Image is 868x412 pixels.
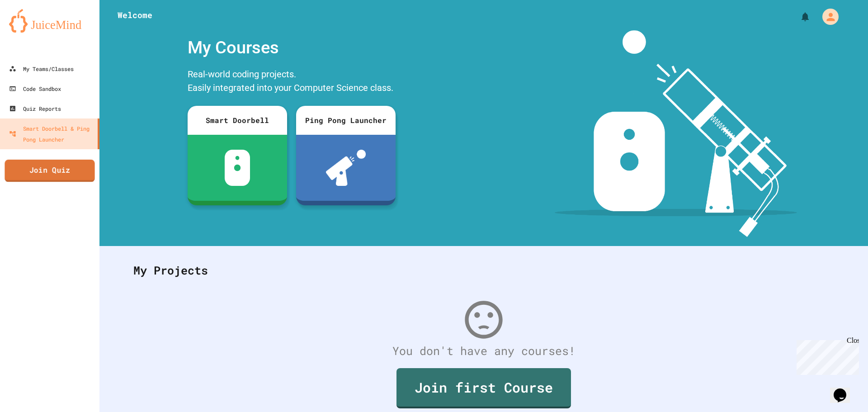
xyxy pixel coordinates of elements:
[9,83,61,94] div: Code Sandbox
[296,106,396,135] div: Ping Pong Launcher
[396,368,571,408] a: Join first Course
[183,30,400,65] div: My Courses
[326,150,366,186] img: ppl-with-ball.png
[783,9,813,24] div: My Notifications
[830,376,859,403] iframe: chat widget
[9,103,61,114] div: Quiz Reports
[5,160,94,182] a: Join Quiz
[183,65,400,99] div: Real-world coding projects. Easily integrated into your Computer Science class.
[225,150,250,186] img: sdb-white.svg
[9,9,90,33] img: logo-orange.svg
[124,342,843,360] div: You don't have any courses!
[793,336,859,375] iframe: chat widget
[9,123,94,145] div: Smart Doorbell & Ping Pong Launcher
[9,63,74,74] div: My Teams/Classes
[813,6,841,27] div: My Account
[4,4,62,57] div: Chat with us now!Close
[124,253,843,288] div: My Projects
[555,30,797,237] img: banner-image-my-projects.png
[188,106,287,135] div: Smart Doorbell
